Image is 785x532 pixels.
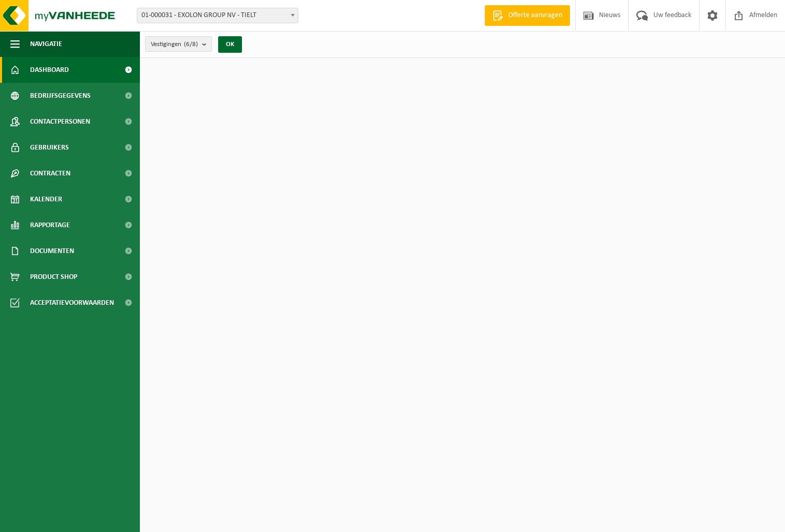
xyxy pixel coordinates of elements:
[137,8,298,23] span: 01-000031 - EXOLON GROUP NV - TIELT
[218,36,242,53] button: OK
[184,41,198,48] count: (6/8)
[145,36,212,52] button: Vestigingen(6/8)
[30,186,62,212] span: Kalender
[30,31,62,57] span: Navigatie
[30,57,69,83] span: Dashboard
[30,135,69,160] span: Gebruikers
[30,264,77,290] span: Product Shop
[30,290,114,316] span: Acceptatievoorwaarden
[484,5,570,26] a: Offerte aanvragen
[151,37,198,52] span: Vestigingen
[30,109,90,135] span: Contactpersonen
[506,10,565,21] span: Offerte aanvragen
[30,83,91,109] span: Bedrijfsgegevens
[30,212,70,238] span: Rapportage
[30,238,74,264] span: Documenten
[30,160,70,186] span: Contracten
